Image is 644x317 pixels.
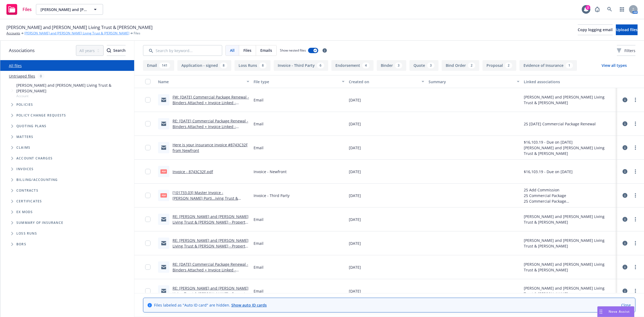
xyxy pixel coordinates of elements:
div: 141 [159,63,170,68]
button: Copy logging email [578,24,613,35]
button: Quote [409,60,438,71]
span: Loss Runs [16,232,37,235]
span: Email [254,241,264,246]
input: Search by keyword... [143,45,222,56]
button: View all types [593,60,635,71]
div: Created on [349,79,418,85]
div: 1 [566,63,573,68]
div: Summary [429,79,514,85]
a: RE: [DATE] Commercial Package Renewal - Binders Attached + Invoice Linked - Newfront [173,262,248,278]
button: SearchSearch [107,45,126,56]
button: Upload files [616,24,638,35]
a: Here is your insurance invoice #8743C32F from Newfront [173,142,248,153]
span: [DATE] [349,288,361,294]
span: [DATE] [349,217,361,222]
div: Name [158,79,243,85]
button: Created on [347,75,426,88]
div: Linked associations [524,79,615,85]
div: 3 [395,63,402,68]
a: more [632,97,639,103]
div: 2 [468,63,475,68]
span: Quoting plans [16,125,47,128]
span: Email [254,97,264,103]
div: [PERSON_NAME] and [PERSON_NAME] Living Trust & [PERSON_NAME] [524,285,615,297]
span: Summary of insurance [16,221,63,224]
input: Toggle Row Selected [145,145,151,150]
a: All files [9,63,22,68]
span: Email [254,121,264,127]
div: 25 Add Commission [524,187,570,193]
span: Email [254,288,264,294]
span: Filters [624,48,635,53]
span: Policy change requests [16,114,66,117]
span: [DATE] [349,264,361,270]
a: RE: [PERSON_NAME] and [PERSON_NAME] Living Trust & [PERSON_NAME] - Property premium breakout [173,286,248,302]
div: [PERSON_NAME] and [PERSON_NAME] Living Trust & [PERSON_NAME] [524,238,615,249]
a: [101733.03] Master Invoice - [PERSON_NAME] Porti...iving Trust & [PERSON_NAME]pdf [173,190,238,206]
input: Select all [145,79,151,84]
svg: Search [107,48,111,53]
input: Toggle Row Selected [145,264,151,270]
input: Toggle Row Selected [145,193,151,198]
button: Filters [617,45,635,56]
a: more [632,144,639,151]
span: Show nested files [280,48,306,53]
span: Account [16,94,132,98]
a: [PERSON_NAME] and [PERSON_NAME] Living Trust & [PERSON_NAME] [24,31,129,36]
span: Ex Mods [16,210,33,214]
div: 25 Commercial Package [524,193,570,198]
button: Proposal [482,60,516,71]
button: [PERSON_NAME] and [PERSON_NAME] Living Trust & [PERSON_NAME] [36,4,103,15]
button: Application - signed [177,60,231,71]
a: Switch app [617,4,627,15]
a: Accounts [6,31,20,36]
span: [PERSON_NAME] and [PERSON_NAME] Living Trust & [PERSON_NAME] [6,24,153,31]
button: Nova Assist [597,306,634,317]
input: Toggle Row Selected [145,97,151,103]
span: pdf [160,193,167,197]
div: 8 [259,63,266,68]
div: 8 [220,63,227,68]
a: Close [621,302,631,308]
button: Evidence of Insurance [519,60,577,71]
div: 25 Commercial Package [524,198,570,204]
div: 3 [427,63,434,68]
span: Matters [16,135,33,139]
span: Certificates [16,200,42,203]
span: Email [254,264,264,270]
span: Files [134,31,140,36]
button: Email [143,60,174,71]
input: Toggle Row Selected [145,169,151,174]
span: [DATE] [349,169,361,174]
button: Bind Order [442,60,479,71]
a: Search [604,4,615,15]
span: [DATE] [349,193,361,198]
a: FW: [DATE] Commercial Package Renewal - Binders Attached + Invoice Linked - Newfront [173,94,249,111]
span: Billing/Accounting [16,178,58,181]
div: 2 [586,5,590,10]
span: Filters [617,48,635,53]
span: BORs [16,243,26,246]
div: 4 [362,63,369,68]
div: Drag to move [598,307,604,317]
button: Name [156,75,251,88]
button: File type [251,75,347,88]
span: Claims [16,146,30,149]
div: 0 [37,73,45,79]
div: 6 [317,63,324,68]
span: Emails [260,48,272,53]
span: [DATE] [349,121,361,127]
div: File type [254,79,339,85]
span: Account charges [16,157,53,160]
span: All [230,48,235,53]
button: Endorsement [331,60,374,71]
button: Summary [426,75,522,88]
div: Search [107,45,126,56]
input: Toggle Row Selected [145,241,151,246]
input: Toggle Row Selected [145,288,151,294]
span: Associations [9,47,35,54]
span: [PERSON_NAME] and [PERSON_NAME] Living Trust & [PERSON_NAME] [16,82,132,94]
a: more [632,288,639,294]
button: Loss Runs [235,60,270,71]
span: Files [23,7,32,12]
